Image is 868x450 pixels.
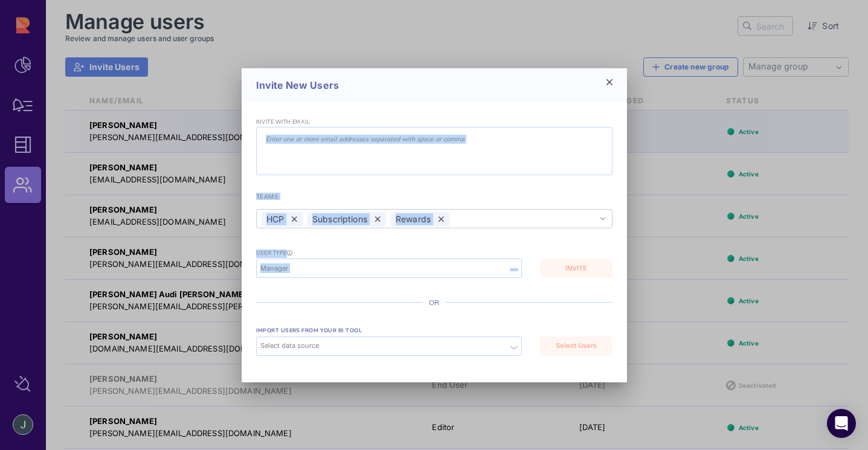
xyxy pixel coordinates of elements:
[261,132,608,146] input: Enter one or more email addresses separated with space or comma
[312,213,367,225] span: Subscriptions
[827,409,856,438] div: Open Intercom Messenger
[396,213,431,225] span: Rewards
[256,193,278,200] span: teams
[266,213,284,225] span: HCP
[256,77,339,93] span: Invite New Users
[256,118,310,126] label: Invite with email
[510,268,518,271] img: arrow
[256,327,522,335] label: import users from your bi tool
[510,346,518,349] img: arrow
[256,249,522,258] label: user type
